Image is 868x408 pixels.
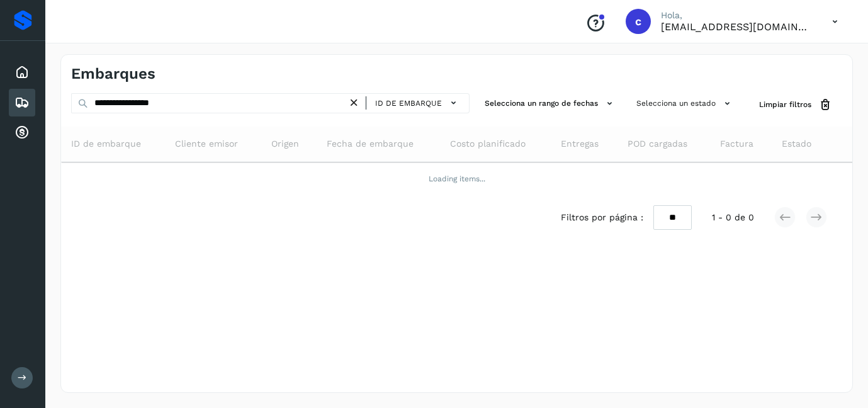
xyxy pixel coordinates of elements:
td: Loading items... [61,162,852,195]
button: Selecciona un estado [631,93,739,114]
span: ID de embarque [375,98,442,109]
div: Inicio [9,59,35,86]
span: Fecha de embarque [327,137,414,150]
span: Origen [271,137,299,150]
span: ID de embarque [71,137,141,150]
span: Estado [782,137,811,150]
p: Hola, [661,10,812,21]
h4: Embarques [71,65,155,83]
span: POD cargadas [628,137,687,150]
span: Factura [720,137,753,150]
button: Limpiar filtros [749,93,842,116]
span: Entregas [561,137,599,150]
span: Costo planificado [450,137,526,150]
button: ID de embarque [371,94,464,112]
span: Limpiar filtros [759,99,811,110]
span: Filtros por página : [561,211,643,224]
div: Cuentas por cobrar [9,119,35,147]
span: Cliente emisor [175,137,238,150]
p: cuentasespeciales8_met@castores.com.mx [661,21,812,33]
span: 1 - 0 de 0 [712,211,754,224]
button: Selecciona un rango de fechas [480,93,621,114]
div: Embarques [9,89,35,116]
